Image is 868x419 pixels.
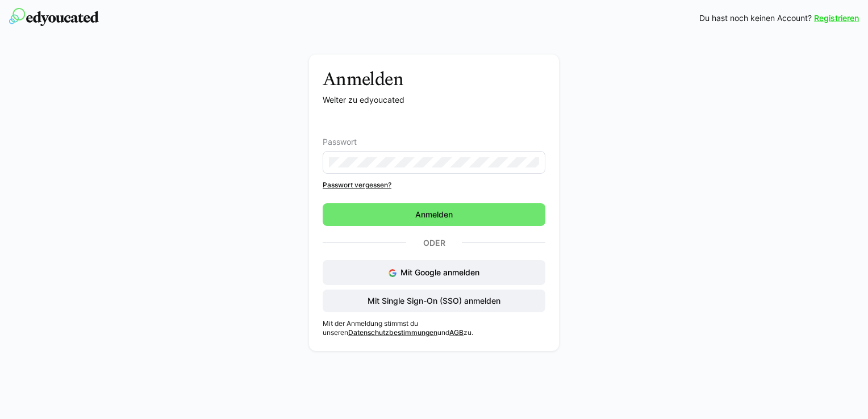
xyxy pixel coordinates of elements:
[323,68,545,90] h3: Anmelden
[9,8,99,26] img: edyoucated
[323,137,357,146] span: Passwort
[323,290,545,312] button: Mit Single Sign-On (SSO) anmelden
[323,203,545,226] button: Anmelden
[406,235,462,251] p: Oder
[323,319,545,337] p: Mit der Anmeldung stimmst du unseren und zu.
[323,260,545,285] button: Mit Google anmelden
[366,295,502,307] span: Mit Single Sign-On (SSO) anmelden
[400,267,479,277] span: Mit Google anmelden
[699,12,812,24] span: Du hast noch keinen Account?
[323,94,545,106] p: Weiter zu edyoucated
[414,209,454,220] span: Anmelden
[323,181,545,190] a: Passwort vergessen?
[348,328,437,337] a: Datenschutzbestimmungen
[814,12,859,24] a: Registrieren
[449,328,464,337] a: AGB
